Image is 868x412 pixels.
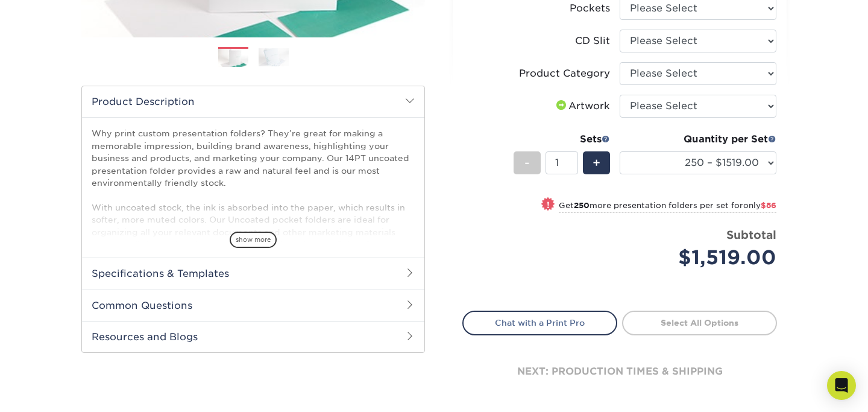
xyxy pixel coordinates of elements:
a: Select All Options [622,311,777,335]
div: Product Category [519,66,610,81]
img: Presentation Folders 02 [259,48,289,66]
span: - [524,154,530,172]
div: $1,519.00 [629,243,776,272]
a: Chat with a Print Pro [462,311,617,335]
h2: Resources and Blogs [82,321,424,352]
h2: Specifications & Templates [82,258,424,289]
div: Artwork [554,99,610,113]
strong: 250 [574,201,590,210]
span: only [743,201,776,210]
div: Sets [514,132,610,147]
h2: Product Description [82,86,424,117]
span: $86 [761,201,776,210]
span: + [593,154,600,172]
p: Why print custom presentation folders? They’re great for making a memorable impression, building ... [92,127,415,299]
span: show more [230,232,277,248]
div: CD Slit [575,34,610,48]
strong: Subtotal [726,228,776,241]
small: Get more presentation folders per set for [559,201,776,213]
img: Presentation Folders 01 [218,48,248,69]
div: next: production times & shipping [462,335,777,408]
h2: Common Questions [82,290,424,321]
div: Open Intercom Messenger [827,371,856,400]
div: Pockets [570,1,610,16]
div: Quantity per Set [620,132,776,147]
span: ! [547,198,550,211]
